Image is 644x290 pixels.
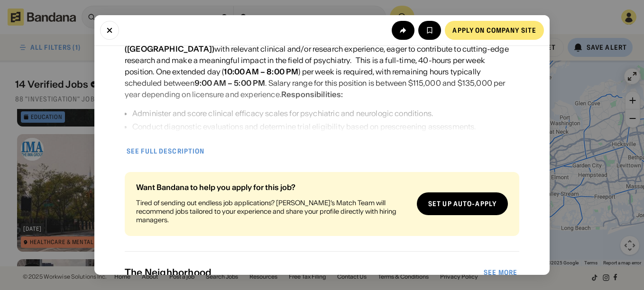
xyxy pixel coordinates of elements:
button: Close [100,21,119,40]
div: Set up auto-apply [428,200,497,207]
div: Want Bandana to help you apply for this job? [136,183,409,191]
div: See full description [127,148,204,154]
div: Apply on company site [452,27,536,34]
div: Administer and score clinical efficacy scales for psychiatric and neurologic conditions. [132,108,495,119]
div: Tired of sending out endless job applications? [PERSON_NAME]’s Match Team will recommend jobs tai... [136,199,409,225]
div: Responsibilities: [281,90,343,99]
div: 10:00 AM – 8:00 PM [224,67,298,76]
div: 9:00 AM – 5:00 PM [194,78,266,88]
div: See more [484,269,517,276]
div: The Neighborhood [125,267,482,278]
div: Conduct diagnostic evaluations and determine trial eligibility based on prescreening assessments. [132,121,495,132]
